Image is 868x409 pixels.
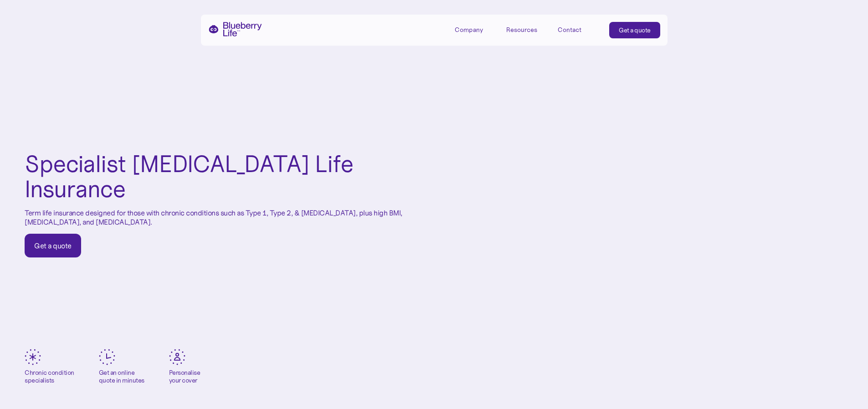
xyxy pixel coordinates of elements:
[619,26,651,35] div: Get a quote
[99,369,144,384] div: Get an online quote in minutes
[609,22,660,38] a: Get a quote
[25,234,81,257] a: Get a quote
[455,22,496,37] div: Company
[169,369,200,384] div: Personalise your cover
[25,152,410,201] h1: Specialist [MEDICAL_DATA] Life Insurance
[506,22,547,37] div: Resources
[34,241,72,250] div: Get a quote
[25,369,74,384] div: Chronic condition specialists
[558,26,581,34] div: Contact
[455,26,483,34] div: Company
[25,209,410,226] p: Term life insurance designed for those with chronic conditions such as Type 1, Type 2, & [MEDICAL...
[208,22,262,37] a: home
[558,22,599,37] a: Contact
[506,26,537,34] div: Resources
